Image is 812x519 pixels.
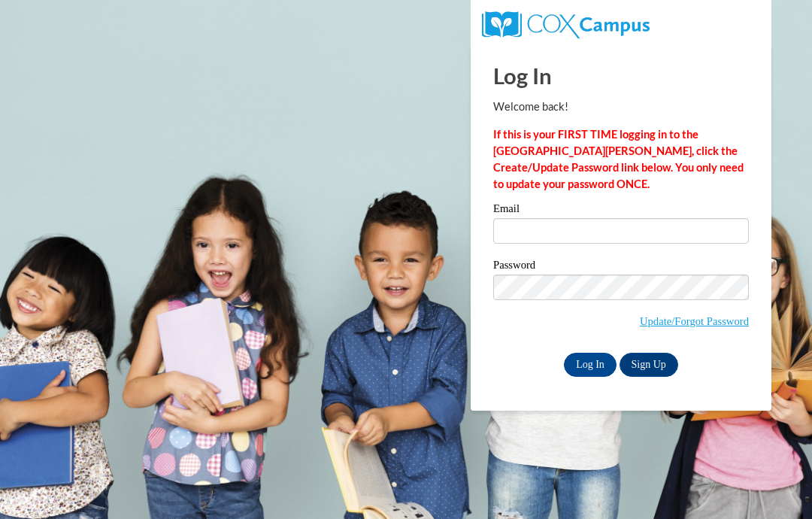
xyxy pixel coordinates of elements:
a: COX Campus [482,17,650,30]
a: Sign Up [620,353,678,377]
p: Welcome back! [493,99,749,115]
input: Log In [564,353,617,377]
h1: Log In [493,60,749,91]
label: Email [493,203,749,218]
a: Update/Forgot Password [640,315,749,327]
img: COX Campus [482,11,650,38]
strong: If this is your FIRST TIME logging in to the [GEOGRAPHIC_DATA][PERSON_NAME], click the Create/Upd... [493,128,744,190]
label: Password [493,259,749,275]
